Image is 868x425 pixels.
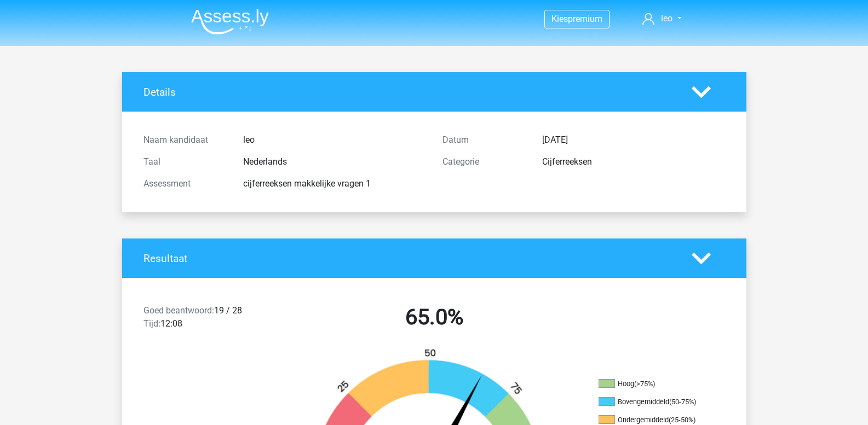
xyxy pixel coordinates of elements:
div: Taal [135,155,235,168]
div: (>75%) [634,380,655,388]
div: Datum [434,133,534,147]
li: Ondergemiddeld [599,415,708,425]
div: cijferreeksen makkelijke vragen 1 [235,177,434,190]
li: Bovengemiddeld [599,397,708,407]
a: leo [638,12,686,25]
img: Assessly [191,9,269,34]
div: Naam kandidaat [135,133,235,147]
li: Hoog [599,379,708,389]
span: leo [661,13,672,24]
div: leo [235,133,434,147]
div: Cijferreeksen [534,155,733,168]
h2: 65.0% [293,304,576,330]
span: Tijd: [143,318,160,329]
div: (25-50%) [669,416,695,424]
a: Kiespremium [545,11,609,26]
div: Nederlands [235,155,434,168]
h4: Resultaat [143,252,675,265]
span: Kies [551,14,568,24]
div: [DATE] [534,133,733,147]
h4: Details [143,86,675,98]
span: premium [568,14,602,24]
div: Assessment [135,177,235,190]
div: 19 / 28 12:08 [135,304,285,335]
div: (50-75%) [669,398,696,406]
span: Goed beantwoord: [143,305,214,316]
div: Categorie [434,155,534,168]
